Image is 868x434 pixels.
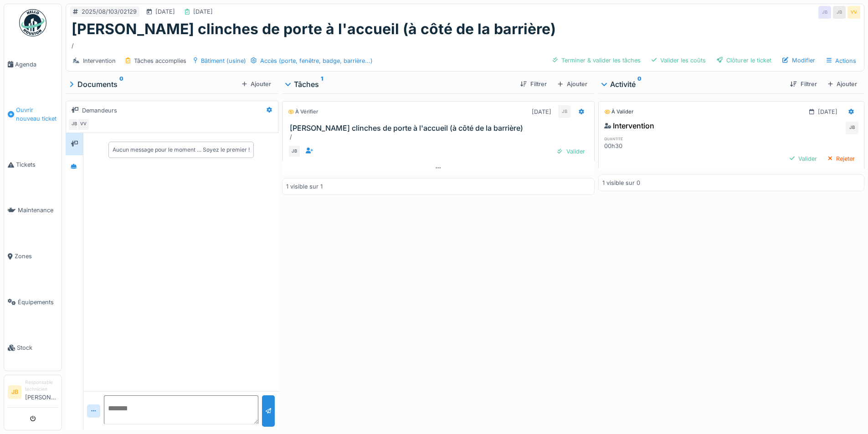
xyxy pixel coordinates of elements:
[847,6,860,19] div: VV
[113,146,250,154] div: Aucun message pour le moment … Soyez le premier !
[824,153,858,165] div: Rejeter
[321,79,323,90] sup: 1
[8,379,58,408] a: JB Responsable technicien[PERSON_NAME]
[19,9,46,36] img: Badge_color-CXgf-gQk.svg
[290,133,590,141] div: /
[4,325,62,371] a: Stock
[193,7,213,16] div: [DATE]
[18,298,58,306] span: Équipements
[558,105,571,118] div: JB
[786,153,821,165] div: Valider
[25,379,58,405] li: [PERSON_NAME]
[4,279,62,325] a: Équipements
[833,6,846,19] div: JB
[713,54,775,66] div: Clôturer le ticket
[72,38,858,50] div: /
[119,79,123,90] sup: 0
[648,54,709,66] div: Valider les coûts
[288,108,318,116] div: À vérifier
[286,79,513,90] div: Tâches
[602,79,783,90] div: Activité
[4,142,62,188] a: Tickets
[818,107,837,116] div: [DATE]
[824,78,861,90] div: Ajouter
[604,120,654,131] div: Intervention
[549,54,644,66] div: Terminer & valider les tâches
[554,78,591,90] div: Ajouter
[260,56,373,65] div: Accès (porte, fenêtre, badge, barrière...)
[68,118,81,131] div: JB
[604,108,633,116] div: À valider
[82,7,137,16] div: 2025/08/103/02129
[288,145,301,158] div: JB
[637,79,642,90] sup: 0
[72,20,556,38] h1: [PERSON_NAME] clinches de porte à l'accueil (à côté de la barrière)
[238,78,275,90] div: Ajouter
[83,56,116,65] div: Intervention
[201,56,246,65] div: Bâtiment (usine)
[8,385,21,399] li: JB
[15,252,58,260] span: Zones
[604,136,687,142] h6: quantité
[18,206,58,214] span: Maintenance
[602,179,640,187] div: 1 visible sur 0
[4,41,62,87] a: Agenda
[15,60,58,69] span: Agenda
[16,106,58,123] span: Ouvrir nouveau ticket
[155,7,175,16] div: [DATE]
[786,78,820,90] div: Filtrer
[25,379,58,393] div: Responsable technicien
[16,160,58,169] span: Tickets
[286,182,323,191] div: 1 visible sur 1
[290,124,590,133] h3: [PERSON_NAME] clinches de porte à l'accueil (à côté de la barrière)
[69,79,238,90] div: Documents
[134,56,186,65] div: Tâches accomplies
[604,142,687,150] div: 00h30
[82,106,117,115] div: Demandeurs
[818,6,831,19] div: JB
[4,188,62,234] a: Maintenance
[517,78,550,90] div: Filtrer
[532,107,551,116] div: [DATE]
[846,122,858,134] div: JB
[4,233,62,279] a: Zones
[779,54,819,66] div: Modifier
[4,87,62,142] a: Ouvrir nouveau ticket
[17,343,58,352] span: Stock
[77,118,90,131] div: VV
[554,145,588,158] div: Valider
[822,54,860,67] div: Actions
